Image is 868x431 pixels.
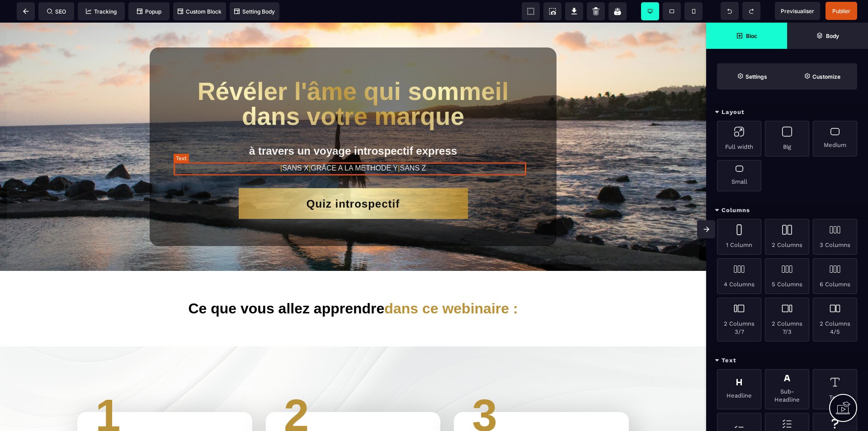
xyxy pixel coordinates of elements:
h1: Ce que vous allez apprendre [7,273,699,299]
b: | [309,142,311,149]
h1: Révéler l'âme qui sommeil dans votre marque [177,52,529,111]
div: Sub-Headline [765,369,809,409]
span: Publier [832,8,850,14]
span: Open Layer Manager [787,23,868,49]
span: Open Style Manager [787,63,857,90]
div: 3 Columns [813,219,857,255]
div: 6 Columns [813,258,857,294]
span: SEO [47,8,66,15]
div: Columns [706,202,868,219]
span: Settings [717,63,787,90]
div: Medium [813,121,857,156]
div: Layout [706,104,868,121]
span: View components [522,2,540,20]
div: 5 Columns [765,258,809,294]
span: Preview [775,2,820,20]
h2: à travers un voyage introspectif express [177,118,529,139]
div: Big [765,121,809,156]
div: Text [813,369,857,409]
div: Headline [717,369,761,409]
strong: Customize [812,73,840,80]
span: Setting Body [234,8,275,15]
button: Quiz introspectif [239,166,468,196]
span: Screenshot [543,2,561,20]
h1: 3 [472,362,611,423]
strong: Bloc [746,33,757,39]
h1: 1 [95,362,234,423]
div: 2 Columns 7/3 [765,298,809,341]
b: | [280,142,282,149]
span: Previsualiser [781,8,814,14]
text: SANS X GRÂCE A LA METHODE Y SANS Z [177,139,529,152]
div: 4 Columns [717,258,761,294]
span: dans ce webinaire : [384,278,518,294]
h1: 2 [284,362,423,423]
div: Text [706,352,868,369]
span: Tracking [86,8,117,15]
strong: Settings [745,73,767,80]
span: Custom Block [178,8,222,15]
div: 2 Columns 3/7 [717,298,761,341]
div: Small [717,160,761,191]
strong: Body [826,33,839,39]
div: 2 Columns 4/5 [813,298,857,341]
div: 2 Columns [765,219,809,255]
div: Full width [717,121,761,156]
span: Popup [137,8,161,15]
div: 1 Column [717,219,761,255]
span: Open Blocks [706,23,787,49]
b: | [398,142,400,149]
